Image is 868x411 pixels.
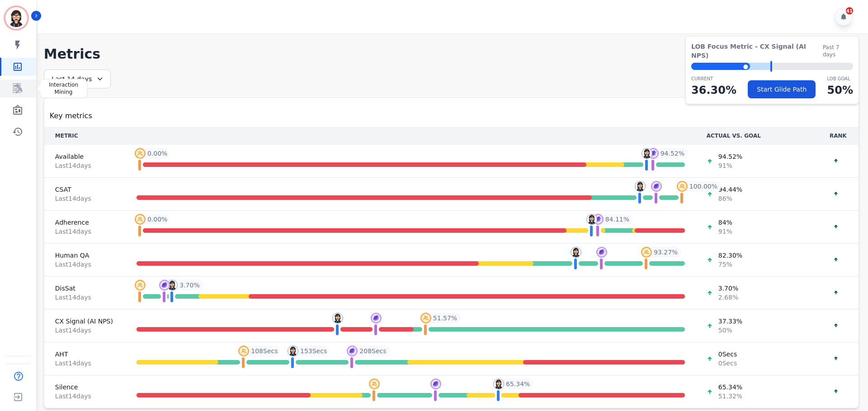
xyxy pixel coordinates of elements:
[654,248,678,257] span: 93.27 %
[718,284,738,293] span: 3.70 %
[147,149,167,158] span: 0.00 %
[55,317,115,326] span: CX Signal (AI NPS)
[718,194,742,203] span: 86 %
[586,214,597,225] img: profile-pic
[147,215,167,224] span: 0.00 %
[718,392,742,401] span: 51.32 %
[718,185,742,194] span: 94.44 %
[430,379,441,389] img: profile-pic
[55,227,115,236] span: Last 14 day s
[369,379,380,389] img: profile-pic
[55,152,115,161] span: Available
[718,293,738,302] span: 2.68 %
[571,247,581,258] img: profile-pic
[689,182,717,191] span: 100.00 %
[55,251,115,260] span: Human QA
[641,247,652,258] img: profile-pic
[718,227,732,236] span: 91 %
[55,350,115,359] span: AHT
[846,7,853,14] div: 41
[648,148,659,159] img: profile-pic
[818,127,859,145] th: RANK
[135,214,146,225] img: profile-pic
[55,161,115,170] span: Last 14 day s
[691,63,750,70] div: ⬤
[332,313,343,323] img: profile-pic
[238,346,249,356] img: profile-pic
[748,80,816,98] button: Start Glide Path
[55,260,115,269] span: Last 14 day s
[642,148,652,159] img: profile-pic
[506,379,530,388] span: 65.34 %
[55,293,115,302] span: Last 14 day s
[55,326,115,335] span: Last 14 day s
[50,111,92,121] span: Key metrics
[359,346,386,356] span: 208 Secs
[179,281,199,290] span: 3.70 %
[691,75,736,82] p: CURRENT
[691,82,736,98] p: 36.30 %
[44,69,111,88] div: Last 14 days
[596,247,607,258] img: profile-pic
[593,214,604,225] img: profile-pic
[605,215,629,224] span: 84.11 %
[55,284,115,293] span: DisSat
[718,152,742,161] span: 94.52 %
[718,350,737,359] span: 0 Secs
[55,185,115,194] span: CSAT
[55,194,115,203] span: Last 14 day s
[55,392,115,401] span: Last 14 day s
[718,251,742,260] span: 82.30 %
[5,7,27,29] img: Bordered avatar
[55,359,115,368] span: Last 14 day s
[677,181,688,192] img: profile-pic
[347,346,358,356] img: profile-pic
[55,383,115,392] span: Silence
[159,280,170,291] img: profile-pic
[288,346,298,356] img: profile-pic
[135,280,146,291] img: profile-pic
[167,280,178,291] img: profile-pic
[718,326,742,335] span: 50 %
[44,46,859,62] h1: Metrics
[371,313,382,323] img: profile-pic
[718,218,732,227] span: 84 %
[651,181,662,192] img: profile-pic
[827,75,853,82] p: LOB Goal
[44,127,126,145] th: METRIC
[300,346,327,356] span: 153 Secs
[827,82,853,98] p: 50 %
[660,149,684,158] span: 94.52 %
[691,42,823,60] span: LOB Focus Metric - CX Signal (AI NPS)
[718,359,737,368] span: 0 Secs
[420,313,431,323] img: profile-pic
[433,314,457,323] span: 51.57 %
[55,218,115,227] span: Adherence
[718,317,742,326] span: 37.33 %
[135,148,146,159] img: profile-pic
[718,260,742,269] span: 75 %
[718,383,742,392] span: 65.34 %
[696,127,818,145] th: ACTUAL VS. GOAL
[635,181,646,192] img: profile-pic
[251,346,278,356] span: 108 Secs
[823,44,853,58] span: Past 7 days
[493,379,504,389] img: profile-pic
[718,161,742,170] span: 91 %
